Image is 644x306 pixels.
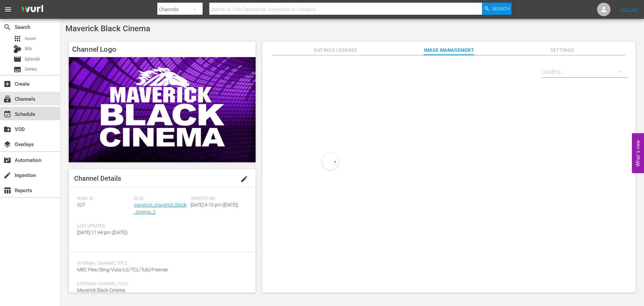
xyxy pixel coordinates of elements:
[3,80,11,88] span: Create
[16,2,48,17] img: ans4CAIJ8jUAAAAAAAAAAAAAAAAAAAAAAAAgQb4GAAAAAAAAAAAAAAAAAAAAAAAAJMjXAAAAAAAAAAAAAAAAAAAAAAAAgAT5G...
[13,55,21,63] span: Episode
[3,156,11,164] span: Automation
[492,3,510,15] span: Search
[65,24,150,33] span: Maverick Black Cinema
[4,5,12,13] span: menu
[3,140,11,148] span: Overlays
[69,42,256,57] h4: Channel Logo
[3,125,11,133] span: VOD
[77,230,128,235] span: [DATE] 11:44 pm ([DATE])
[3,110,11,118] span: Schedule
[25,45,32,52] span: Bits
[77,261,244,266] span: Internal Channel Title:
[13,65,21,74] span: Series
[424,46,474,54] span: Image Management
[74,174,121,182] span: Channel Details
[77,196,130,202] span: Wurl ID:
[632,133,644,173] button: Open Feedback Widget
[3,23,11,31] span: Search
[620,7,638,12] a: Sign Out
[13,35,21,43] span: Asset
[191,202,238,208] span: [DATE] 4:10 pm ([DATE])
[482,3,512,15] button: Search
[3,95,11,103] span: Channels
[25,56,40,62] span: Episode
[69,57,256,162] img: Maverick Black Cinema
[77,224,130,229] span: Last Updated:
[77,267,168,272] span: MBC Plex/Sling/Vizio/LG/TCL/Tubi/Freevee
[240,175,248,183] span: edit
[25,66,37,73] span: Series
[236,171,252,187] button: edit
[25,35,36,42] span: Asset
[191,196,244,202] span: Created On:
[311,46,361,54] span: Ratings / Genres
[3,186,11,194] span: Reports
[134,196,187,202] span: Slug:
[134,202,186,215] a: maverick_maverick_black_cinema_2
[77,202,85,208] span: 527
[537,46,587,54] span: Settings
[3,171,11,179] span: Ingestion
[13,45,21,53] div: Bits
[77,288,125,293] span: Maverick Black Cinema
[77,281,244,287] span: External Channel Title:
